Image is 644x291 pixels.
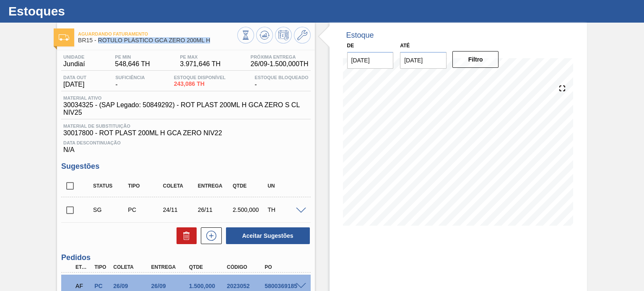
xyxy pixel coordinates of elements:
button: Visão Geral dos Estoques [237,27,254,44]
div: PO [262,264,304,270]
span: Estoque Bloqueado [254,75,308,80]
span: Data out [63,75,86,80]
div: Tipo [126,183,164,189]
div: - [113,75,147,88]
div: Excluir Sugestões [172,227,197,244]
div: Qtde [187,264,229,270]
span: 26/09 - 1.500,000 TH [251,60,309,68]
h3: Pedidos [61,253,310,262]
div: Coleta [111,264,153,270]
span: PE MAX [180,54,221,59]
span: 30034325 - (SAP Legado: 50849292) - ROT PLAST 200ML H GCA ZERO S CL NIV25 [63,101,312,116]
div: 26/11/2025 [196,206,234,213]
span: Data Descontinuação [63,140,308,145]
span: 243,086 TH [174,81,226,87]
span: 3.971,646 TH [180,60,221,68]
div: N/A [61,137,310,154]
h1: Estoques [8,6,157,16]
span: Jundiaí [63,60,85,68]
span: Unidade [63,54,85,59]
div: Nova sugestão [197,227,222,244]
span: 30017800 - ROT PLAST 200ML H GCA ZERO NIV22 [63,129,308,137]
span: PE MIN [115,54,150,59]
div: Etapa [73,264,92,270]
div: Código [225,264,266,270]
button: Aceitar Sugestões [226,227,310,244]
label: De [347,43,354,49]
div: TH [265,206,304,213]
h3: Sugestões [61,162,310,171]
img: Ícone [59,34,69,41]
div: 24/11/2025 [161,206,199,213]
span: Suficiência [115,75,145,80]
div: UN [265,183,304,189]
span: Próxima Entrega [251,54,309,59]
div: Tipo [92,264,111,270]
div: - [252,75,310,88]
div: 1.500,000 [187,283,229,289]
input: dd/mm/yyyy [347,52,394,69]
span: Aguardando Faturamento [78,31,237,36]
div: Status [91,183,129,189]
button: Atualizar Gráfico [256,27,273,44]
div: Pedido de Compra [126,206,164,213]
div: Entrega [149,264,191,270]
input: dd/mm/yyyy [400,52,447,69]
div: Sugestão Criada [91,206,129,213]
div: 26/09/2025 [149,283,191,289]
button: Ir ao Master Data / Geral [294,27,311,44]
span: [DATE] [63,81,86,88]
button: Programar Estoque [275,27,292,44]
span: BR15 - RÓTULO PLÁSTICO GCA ZERO 200ML H [78,37,237,44]
div: 2023052 [225,283,266,289]
div: Coleta [161,183,199,189]
button: Filtro [452,51,499,68]
div: 5800369185 [262,283,304,289]
span: Material ativo [63,95,312,100]
div: Estoque [346,31,374,40]
span: Estoque Disponível [174,75,226,80]
p: AF [75,283,90,289]
label: Até [400,43,410,49]
div: Pedido de Compra [92,283,111,289]
div: Aceitar Sugestões [222,227,311,245]
div: Qtde [231,183,269,189]
div: Entrega [196,183,234,189]
div: 26/09/2025 [111,283,153,289]
div: 2.500,000 [231,206,269,213]
span: 548,646 TH [115,60,150,68]
span: Material de Substituição [63,124,308,129]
